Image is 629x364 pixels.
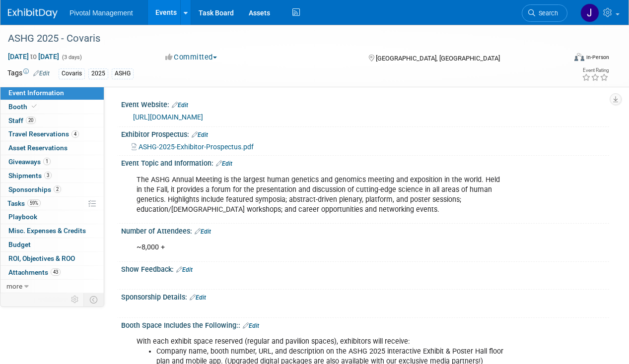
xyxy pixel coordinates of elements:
a: Tasks59% [0,197,104,210]
div: Sponsorship Details: [121,290,609,303]
a: Sponsorships2 [0,183,104,196]
span: Booth [8,103,39,111]
div: Event Format [521,52,609,66]
span: 3 [44,172,52,179]
a: Booth [0,100,104,114]
div: In-Person [586,54,609,61]
span: [GEOGRAPHIC_DATA], [GEOGRAPHIC_DATA] [376,55,500,62]
a: Search [522,4,567,22]
div: ASHG [112,68,134,79]
div: Show Feedback: [121,262,609,275]
span: Asset Reservations [8,144,68,152]
a: Edit [216,160,232,167]
span: 1 [43,158,51,165]
a: Edit [190,294,206,301]
button: Committed [162,52,221,62]
span: Tasks [7,199,41,207]
a: Edit [33,70,50,77]
span: ASHG-2025-Exhibitor-Prospectus.pdf [139,143,254,151]
span: Search [535,9,558,17]
div: 2025 [88,68,108,79]
span: 59% [27,199,41,207]
a: ROI, Objectives & ROO [0,252,104,265]
span: [DATE] [DATE] [7,52,60,61]
a: Travel Reservations4 [0,127,104,141]
img: Jessica Gatton [580,3,599,22]
div: Exhibitor Prospectus: [121,127,609,140]
img: Format-Inperson.png [574,53,584,61]
div: ASHG 2025 - Covaris [4,30,558,48]
a: Edit [172,102,188,109]
div: Number of Attendees: [121,224,609,237]
span: 4 [71,130,79,138]
a: Shipments3 [0,169,104,182]
a: Attachments43 [0,266,104,279]
a: Misc. Expenses & Credits [0,224,104,238]
span: Travel Reservations [8,130,79,138]
a: Edit [243,322,259,329]
a: Edit [195,228,211,235]
i: Booth reservation complete [32,104,37,109]
a: Playbook [0,210,104,224]
span: Misc. Expenses & Credits [8,227,86,235]
a: Edit [176,266,193,273]
span: (3 days) [61,54,82,61]
span: Pivotal Management [70,9,133,17]
span: Sponsorships [8,185,61,193]
a: [URL][DOMAIN_NAME] [133,113,203,121]
span: ROI, Objectives & ROO [8,254,75,262]
img: ExhibitDay [8,8,58,18]
span: 2 [54,185,61,193]
a: Giveaways1 [0,155,104,169]
div: Event Rating [582,68,609,73]
td: Tags [7,68,50,79]
a: Event Information [0,86,104,100]
span: Budget [8,241,31,248]
div: Event Topic and Information: [121,156,609,169]
a: Asset Reservations [0,141,104,155]
div: ~8,000 + [130,238,513,257]
div: Booth Space Includes the Following:: [121,318,609,331]
a: ASHG-2025-Exhibitor-Prospectus.pdf [132,143,254,151]
span: more [6,282,22,290]
a: Edit [192,131,208,138]
span: 20 [26,117,36,124]
div: Event Website: [121,97,609,110]
span: Event Information [8,89,64,97]
span: Attachments [8,268,61,276]
td: Personalize Event Tab Strip [67,293,84,306]
div: Covaris [59,68,85,79]
span: to [29,53,38,61]
span: Staff [8,117,36,124]
span: Giveaways [8,158,51,166]
td: Toggle Event Tabs [84,293,104,306]
span: Playbook [8,213,37,221]
span: 43 [51,268,61,276]
span: Shipments [8,172,52,180]
a: Staff20 [0,114,104,127]
a: Budget [0,238,104,251]
a: more [0,280,104,293]
div: The ASHG Annual Meeting is the largest human genetics and genomics meeting and exposition in the ... [130,170,513,220]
